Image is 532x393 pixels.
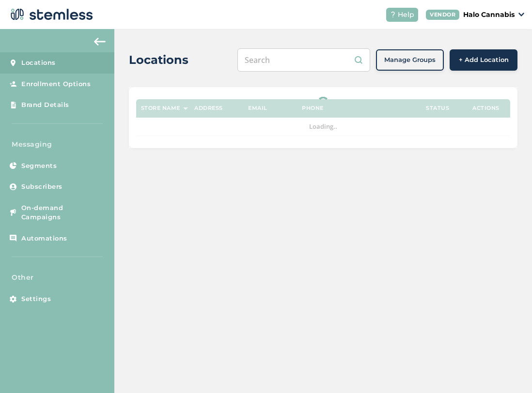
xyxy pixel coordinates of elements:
[426,10,459,20] div: VENDOR
[463,10,515,20] p: Halo Cannabis
[21,58,56,68] span: Locations
[398,10,414,20] span: Help
[450,49,517,71] button: + Add Location
[21,234,67,243] span: Automations
[376,49,444,71] button: Manage Groups
[94,38,106,45] img: icon-arrow-back-accent-c549486e.svg
[390,12,396,17] img: icon-help-white-03924b79.svg
[237,48,370,72] input: Search
[21,203,105,222] span: On-demand Campaigns
[384,55,436,65] span: Manage Groups
[21,294,51,304] span: Settings
[129,51,188,69] h2: Locations
[21,79,91,89] span: Enrollment Options
[518,13,524,16] img: icon_down-arrow-small-66adaf34.svg
[459,55,509,65] span: + Add Location
[21,182,63,192] span: Subscribers
[21,161,57,171] span: Segments
[8,5,93,24] img: logo-dark-0685b13c.svg
[21,100,69,110] span: Brand Details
